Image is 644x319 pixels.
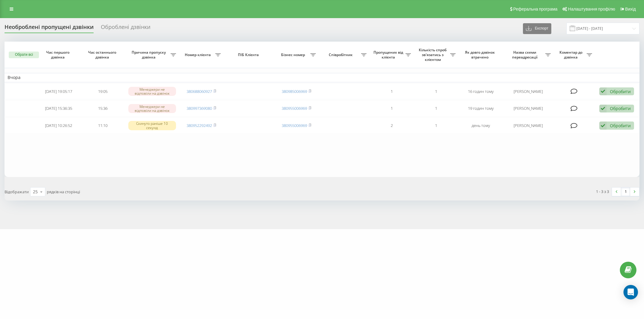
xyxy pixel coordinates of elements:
[557,50,587,59] span: Коментар до дзвінка
[459,84,503,99] td: 16 годин тому
[414,118,458,134] td: 1
[513,7,558,11] span: Реферальна програма
[417,48,450,62] span: Кількість спроб зв'язатись з клієнтом
[610,106,631,111] div: Обробити
[86,50,120,59] span: Час останнього дзвінка
[128,87,176,96] div: Менеджери не відповіли на дзвінок
[47,189,80,194] span: рядків на сторінці
[623,285,638,299] div: Open Intercom Messenger
[610,123,631,128] div: Обробити
[5,189,29,194] span: Відображати
[523,23,551,34] button: Експорт
[503,100,554,116] td: [PERSON_NAME]
[81,100,125,116] td: 15:36
[9,52,39,58] button: Обрати всі
[36,118,81,134] td: [DATE] 10:26:52
[187,123,212,128] a: 380952292492
[459,100,503,116] td: 19 годин тому
[370,100,414,116] td: 1
[282,89,307,94] a: 380985006969
[33,189,38,195] div: 25
[459,118,503,134] td: день тому
[322,52,361,57] span: Співробітник
[414,100,458,116] td: 1
[81,118,125,134] td: 11:10
[370,118,414,134] td: 2
[128,104,176,113] div: Менеджери не відповіли на дзвінок
[36,84,81,99] td: [DATE] 19:05:17
[596,188,609,194] div: 1 - 3 з 3
[370,84,414,99] td: 1
[128,121,176,130] div: Скинуто раніше 10 секунд
[36,100,81,116] td: [DATE] 15:36:35
[282,123,307,128] a: 380955006969
[229,52,269,57] span: ПІБ Клієнта
[81,84,125,99] td: 19:05
[506,50,545,59] span: Назва схеми переадресації
[568,7,615,11] span: Налаштування профілю
[414,84,458,99] td: 1
[187,106,212,111] a: 380997369080
[187,89,212,94] a: 380688060927
[282,106,307,111] a: 380955006969
[182,52,215,57] span: Номер клієнта
[463,50,498,59] span: Як довго дзвінок втрачено
[5,24,94,33] div: Необроблені пропущені дзвінки
[610,89,631,94] div: Обробити
[373,50,405,59] span: Пропущених від клієнта
[621,188,630,196] a: 1
[503,84,554,99] td: [PERSON_NAME]
[625,7,636,11] span: Вихід
[101,24,150,33] div: Оброблені дзвінки
[277,52,310,57] span: Бізнес номер
[5,73,639,82] td: Вчора
[41,50,76,59] span: Час першого дзвінка
[128,50,171,59] span: Причина пропуску дзвінка
[503,118,554,134] td: [PERSON_NAME]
